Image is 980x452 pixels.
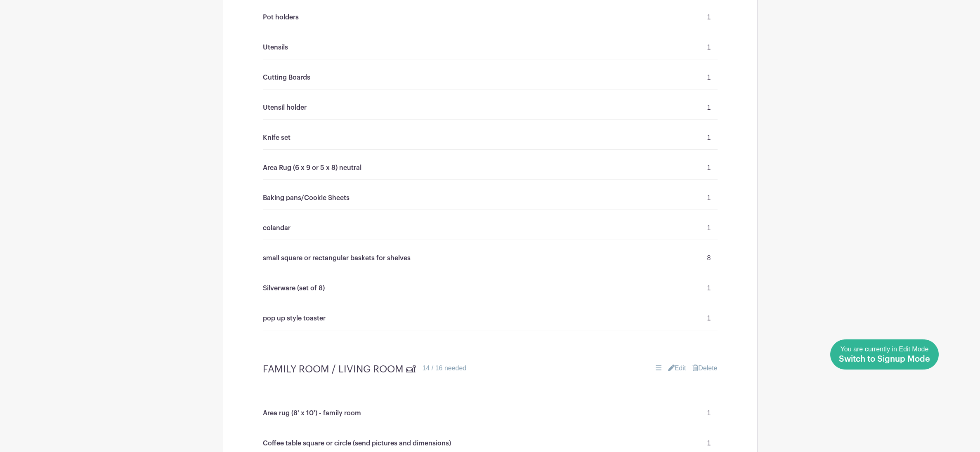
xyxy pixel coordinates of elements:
p: Area Rug (6 x 9 or 5 x 8) neutral [263,163,361,173]
p: small square or rectangular baskets for shelves [263,253,411,263]
p: 1 [707,163,711,173]
p: Utensils [263,42,288,52]
p: 1 [707,283,711,293]
a: You are currently in Edit Mode Switch to Signup Mode [830,339,939,370]
p: pop up style toaster [263,313,326,323]
p: 1 [707,193,711,203]
p: 8 [707,253,711,263]
a: Delete [692,363,717,373]
h4: FAMILY ROOM / LIVING ROOM 🛋 [263,363,416,375]
p: colandar [263,223,290,233]
p: 1 [707,438,711,448]
p: 1 [707,313,711,323]
p: Pot holders [263,12,299,22]
span: Switch to Signup Mode [839,355,930,363]
p: 1 [707,408,711,418]
p: Coffee table square or circle (send pictures and dimensions) [263,438,451,448]
span: You are currently in Edit Mode [839,346,930,363]
p: 1 [707,133,711,143]
p: Knife set [263,133,290,143]
p: Baking pans/Cookie Sheets [263,193,349,203]
p: 1 [707,223,711,233]
a: Edit [668,363,686,373]
p: Utensil holder [263,103,307,113]
div: 14 / 16 needed [423,363,467,373]
p: 1 [707,12,711,22]
p: Area rug (8' x 10') - family room [263,408,361,418]
p: Silverware (set of 8) [263,283,325,293]
p: 1 [707,42,711,52]
p: Cutting Boards [263,73,310,82]
p: 1 [707,73,711,82]
p: 1 [707,103,711,113]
